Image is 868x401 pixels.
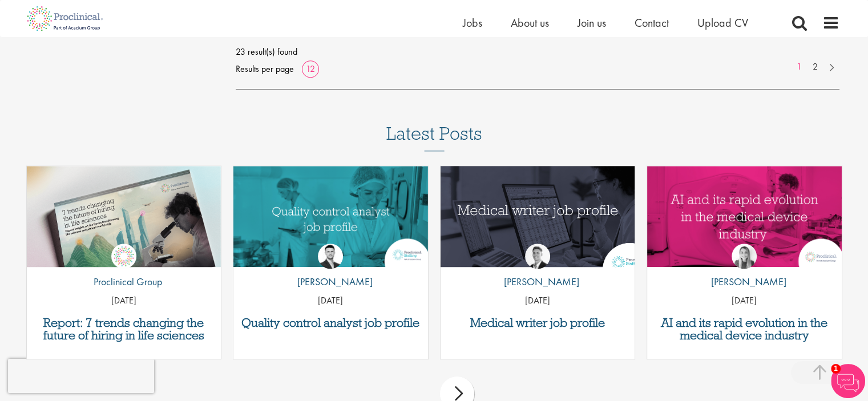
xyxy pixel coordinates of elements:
img: Chatbot [831,364,865,398]
a: Hannah Burke [PERSON_NAME] [703,244,786,295]
a: Join us [578,15,606,30]
img: Joshua Godden [318,244,343,269]
a: Link to a post [441,166,635,267]
p: Proclinical Group [85,274,162,289]
span: 23 result(s) found [236,43,839,60]
a: Contact [635,15,669,30]
p: [PERSON_NAME] [495,274,579,289]
p: [PERSON_NAME] [703,274,786,289]
a: Link to a post [27,166,221,267]
span: 1 [831,364,841,374]
img: Hannah Burke [732,244,757,269]
a: Report: 7 trends changing the future of hiring in life sciences [33,317,216,342]
a: Jobs [463,15,482,30]
a: 12 [302,63,319,75]
iframe: reCAPTCHA [8,359,154,393]
a: Link to a post [233,166,428,267]
a: George Watson [PERSON_NAME] [495,244,579,295]
a: Proclinical Group Proclinical Group [85,244,162,295]
a: Medical writer job profile [446,317,629,329]
h3: Latest Posts [386,124,482,151]
img: AI and Its Impact on the Medical Device Industry | Proclinical [647,166,842,267]
p: [DATE] [647,294,842,307]
a: 1 [791,60,808,74]
p: [DATE] [27,294,221,307]
a: Link to a post [647,166,842,267]
img: Proclinical: Life sciences hiring trends report 2025 [27,166,221,276]
a: 2 [807,60,823,74]
img: Medical writer job profile [421,156,654,277]
a: About us [511,15,549,30]
a: Joshua Godden [PERSON_NAME] [289,244,373,295]
img: Proclinical Group [111,244,136,269]
img: quality control analyst job profile [233,166,428,267]
img: George Watson [525,244,550,269]
a: AI and its rapid evolution in the medical device industry [653,317,836,342]
p: [PERSON_NAME] [289,274,373,289]
a: Quality control analyst job profile [239,317,422,329]
span: Results per page [236,60,294,78]
p: [DATE] [233,294,428,307]
a: Upload CV [697,15,748,30]
p: [DATE] [441,294,635,307]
